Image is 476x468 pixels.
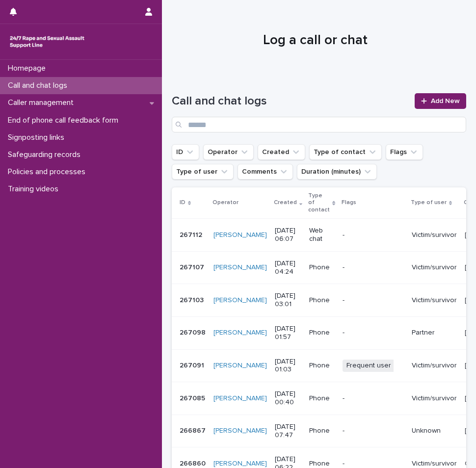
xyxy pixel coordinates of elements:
[412,296,457,305] p: Victim/survivor
[4,133,72,142] p: Signposting links
[412,394,457,403] p: Victim/survivor
[309,460,334,468] p: Phone
[4,81,75,90] p: Call and chat logs
[431,98,460,104] span: Add New
[309,263,334,272] p: Phone
[343,460,404,468] p: -
[274,197,297,208] p: Created
[412,460,457,468] p: Victim/survivor
[309,427,334,435] p: Phone
[275,260,301,276] p: [DATE] 04:24
[412,329,457,337] p: Partner
[275,292,301,309] p: [DATE] 03:01
[275,423,301,440] p: [DATE] 07:47
[275,390,301,407] p: [DATE] 00:40
[8,32,86,52] img: rhQMoQhaT3yELyF149Cw
[172,144,199,160] button: ID
[213,329,267,337] a: [PERSON_NAME]
[343,231,404,239] p: -
[4,64,53,73] p: Homepage
[343,427,404,435] p: -
[343,360,395,372] span: Frequent user
[412,427,457,435] p: Unknown
[172,32,459,49] h1: Log a call or chat
[180,425,208,435] p: 266867
[213,296,267,305] a: [PERSON_NAME]
[172,164,234,180] button: Type of user
[180,261,206,272] p: 267107
[342,197,356,208] p: Flags
[213,263,267,272] a: [PERSON_NAME]
[309,329,334,337] p: Phone
[4,116,126,125] p: End of phone call feedback form
[258,144,305,160] button: Created
[308,190,330,215] p: Type of contact
[309,296,334,305] p: Phone
[412,362,457,370] p: Victim/survivor
[309,227,334,243] p: Web chat
[343,394,404,403] p: -
[343,263,404,272] p: -
[343,329,404,337] p: -
[180,294,206,305] p: 267103
[213,362,267,370] a: [PERSON_NAME]
[180,392,207,403] p: 267085
[386,144,423,160] button: Flags
[412,263,457,272] p: Victim/survivor
[4,167,93,177] p: Policies and processes
[172,117,466,132] input: Search
[180,360,206,370] p: 267091
[415,93,466,109] a: Add New
[309,362,334,370] p: Phone
[172,94,409,108] h1: Call and chat logs
[213,394,267,403] a: [PERSON_NAME]
[180,197,185,208] p: ID
[212,197,238,208] p: Operator
[412,231,457,239] p: Victim/survivor
[213,231,267,239] a: [PERSON_NAME]
[180,458,208,468] p: 266860
[180,327,208,337] p: 267098
[4,184,66,194] p: Training videos
[203,144,254,160] button: Operator
[4,98,81,107] p: Caller management
[411,197,447,208] p: Type of user
[213,427,267,435] a: [PERSON_NAME]
[180,229,204,239] p: 267112
[275,358,301,374] p: [DATE] 01:03
[297,164,377,180] button: Duration (minutes)
[238,164,293,180] button: Comments
[4,150,88,159] p: Safeguarding records
[275,227,301,243] p: [DATE] 06:07
[343,296,404,305] p: -
[309,394,334,403] p: Phone
[213,460,267,468] a: [PERSON_NAME]
[275,325,301,341] p: [DATE] 01:57
[309,144,382,160] button: Type of contact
